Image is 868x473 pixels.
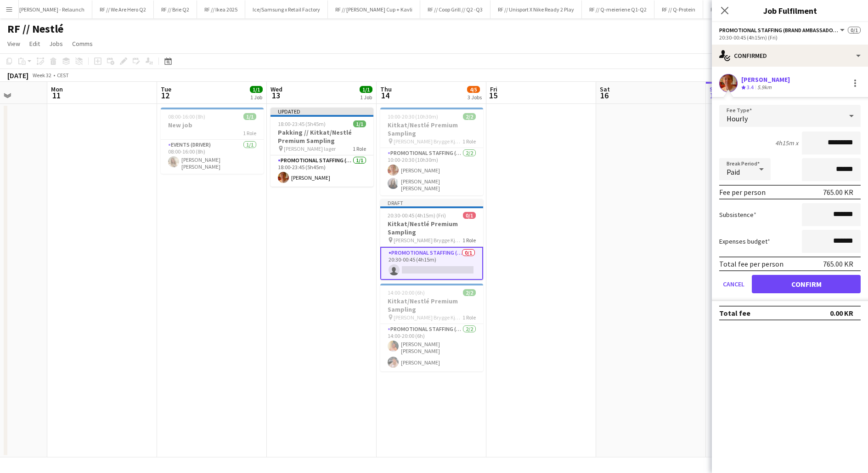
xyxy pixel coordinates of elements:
span: [PERSON_NAME] Brygge Kjøpesenter [394,314,462,321]
span: 13 [269,90,282,101]
div: Updated [271,108,373,115]
span: 1 Role [243,130,256,137]
span: 08:00-16:00 (8h) [168,113,205,120]
span: Sat [600,85,610,93]
span: 1/1 [243,113,256,120]
span: 11 [50,90,63,101]
app-card-role: Promotional Staffing (Brand Ambassadors)2/210:00-20:30 (10h30m)[PERSON_NAME][PERSON_NAME] [PERSON... [380,148,483,195]
a: View [4,38,24,50]
span: Mon [51,85,63,93]
div: Total fee per person [719,259,783,268]
span: 12 [159,90,171,101]
span: Week 32 [30,72,53,79]
span: 0/1 [848,27,861,34]
div: 765.00 KR [823,188,853,197]
label: Expenses budget [719,237,770,245]
span: 1 Role [462,237,476,244]
span: [PERSON_NAME] Brygge Kjøpesenter [394,237,462,244]
app-job-card: 08:00-16:00 (8h)1/1New job1 RoleEvents (Driver)1/108:00-16:00 (8h)[PERSON_NAME] [PERSON_NAME] [161,108,264,174]
button: RF // Q-meieriene Q1-Q2 [582,0,654,18]
div: 3 Jobs [468,94,482,101]
span: 10:00-20:30 (10h30m) [388,113,438,120]
a: Jobs [45,38,67,50]
span: 18:00-23:45 (5h45m) [278,120,326,127]
app-job-card: Updated18:00-23:45 (5h45m)1/1Pakking // Kitkat/Nestlé Premium Sampling [PERSON_NAME] lager1 RoleP... [271,108,373,187]
div: [DATE] [7,71,28,80]
button: Promotional Staffing (Brand Ambassadors) [719,27,846,34]
h3: New job [161,121,264,129]
button: RF // We Are Hero Q2 [92,0,154,18]
h3: Kitkat/Nestlé Premium Sampling [380,121,483,137]
h3: Pakking // Kitkat/Nestlé Premium Sampling [271,128,373,145]
div: CEST [57,72,69,79]
div: Total fee [719,308,750,318]
span: Hourly [727,114,748,123]
span: Edit [29,40,40,48]
span: 15 [489,90,497,101]
span: [PERSON_NAME] Brygge Kjøpesenter [394,138,462,145]
span: Comms [72,40,93,48]
h3: Kitkat/Nestlé Premium Sampling [380,220,483,236]
label: Subsistence [719,211,756,219]
div: 20:30-00:45 (4h15m) (Fri) [719,34,861,41]
span: 1/1 [250,86,263,93]
span: 1 Role [462,138,476,145]
app-card-role: Events (Driver)1/108:00-16:00 (8h)[PERSON_NAME] [PERSON_NAME] [161,140,264,174]
span: Tue [161,85,171,93]
span: 3.4 [747,84,754,91]
span: Jobs [49,40,63,48]
app-card-role: Promotional Staffing (Brand Ambassadors)0/120:30-00:45 (4h15m) [380,247,483,280]
span: 4/5 [467,86,480,93]
app-job-card: Draft20:30-00:45 (4h15m) (Fri)0/1Kitkat/Nestlé Premium Sampling [PERSON_NAME] Brygge Kjøpesenter1... [380,199,483,280]
a: Edit [26,38,44,50]
span: Paid [727,167,740,177]
button: Ice/Samsung x Retail Factory [245,0,328,18]
span: Fri [490,85,497,93]
div: 5.9km [755,84,773,91]
div: 1 Job [360,94,372,101]
span: Thu [380,85,392,93]
button: RF // VY Kundeglede [703,0,764,18]
button: Confirm [752,275,861,293]
span: 1 Role [462,314,476,321]
div: 1 Job [250,94,262,101]
div: Fee per person [719,188,766,197]
button: RF // Unisport X Nike Ready 2 Play [490,0,582,18]
h3: Kitkat/Nestlé Premium Sampling [380,297,483,313]
h3: Job Fulfilment [712,5,868,17]
div: 765.00 KR [823,259,853,268]
button: RF // Coop Grill // Q2 -Q3 [420,0,490,18]
span: 1 Role [353,145,366,152]
span: Wed [271,85,282,93]
span: 1/1 [360,86,372,93]
div: 4h15m x [775,139,798,147]
span: 2/2 [463,289,476,296]
div: 0.00 KR [830,308,853,318]
app-card-role: Promotional Staffing (Brand Ambassadors)2/214:00-20:00 (6h)[PERSON_NAME] [PERSON_NAME][PERSON_NAME] [380,324,483,371]
span: 2/2 [463,113,476,120]
button: RF // Brie Q2 [154,0,197,18]
span: [PERSON_NAME] lager [284,145,336,152]
button: RF // [PERSON_NAME] Cup + Kavli [328,0,420,18]
span: 14 [379,90,392,101]
span: 17 [708,90,721,101]
button: RF // Q-Protein [654,0,703,18]
app-card-role: Promotional Staffing (Brand Ambassadors)1/118:00-23:45 (5h45m)[PERSON_NAME] [271,155,373,187]
span: 20:30-00:45 (4h15m) (Fri) [388,212,446,219]
div: Draft [380,199,483,206]
div: [PERSON_NAME] [741,75,790,84]
app-job-card: 10:00-20:30 (10h30m)2/2Kitkat/Nestlé Premium Sampling [PERSON_NAME] Brygge Kjøpesenter1 RolePromo... [380,108,483,195]
span: 16 [598,90,610,101]
span: Promotional Staffing (Brand Ambassadors) [719,27,839,34]
a: Comms [68,38,96,50]
app-job-card: 14:00-20:00 (6h)2/2Kitkat/Nestlé Premium Sampling [PERSON_NAME] Brygge Kjøpesenter1 RolePromotion... [380,284,483,371]
span: View [7,40,20,48]
div: Confirmed [712,45,868,67]
span: 14:00-20:00 (6h) [388,289,425,296]
h1: RF // Nestlé [7,22,63,36]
